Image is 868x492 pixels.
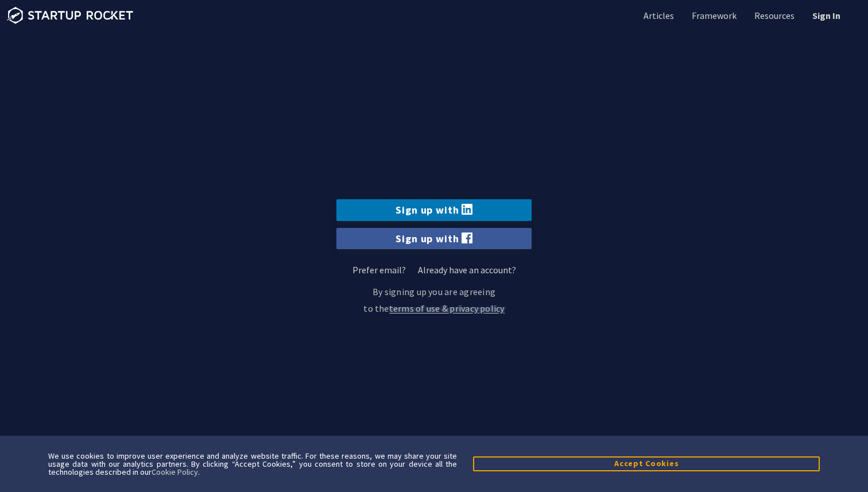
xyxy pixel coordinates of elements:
[752,9,795,22] a: Resources
[689,9,737,22] a: Framework
[810,9,840,22] a: Sign In
[336,199,532,220] a: Sign up with
[152,467,198,477] a: Cookie Policy
[48,452,457,476] div: We use cookies to improve user experience and analyze website traffic. For these reasons, we may ...
[352,264,406,276] a: Prefer email?
[641,9,674,22] a: Articles
[336,228,532,249] a: Sign up with
[336,284,532,317] p: By signing up you are agreeing to the
[418,264,516,276] a: Already have an account?
[389,300,505,317] a: terms of use & privacy policy
[473,456,820,471] button: Accept Cookies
